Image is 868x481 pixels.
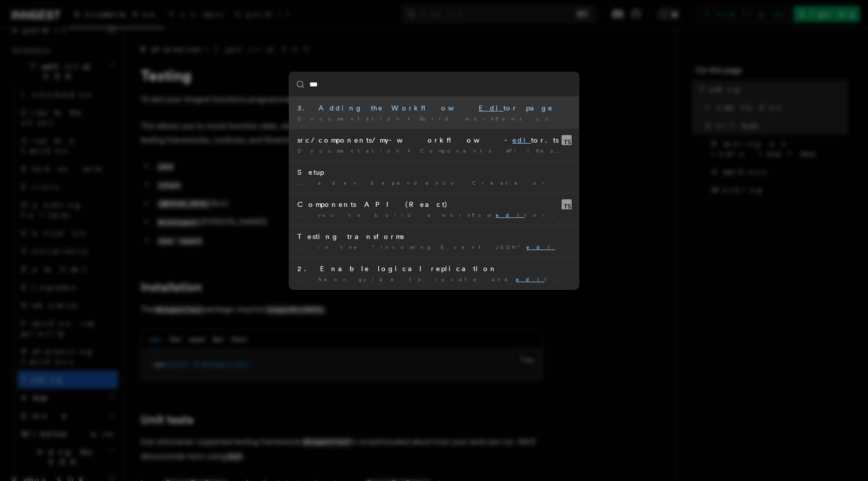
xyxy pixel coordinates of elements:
span: / [407,115,416,122]
div: 3. Adding the Workflow tor page [297,103,571,113]
div: … Neon guide to locate and t your postgresql.conf file … [297,276,571,283]
span: Build workflows configurable by your users [420,115,737,122]
div: … you to build a workflow tor UI in no time! [297,211,571,219]
span: / [407,148,416,154]
div: Setup [297,167,571,177]
span: Documentation [297,115,403,122]
div: … a dev dependency: Create or t a netlify.toml file … [297,179,571,187]
span: Components API (React) [420,148,582,154]
mark: edi [516,276,545,282]
mark: edi [526,244,567,250]
div: … in the "Incoming Event JSON" tor and immediately preview what … [297,244,571,251]
span: Documentation [297,148,403,154]
div: 2. Enable logical replication [297,264,571,274]
mark: edi [512,136,531,144]
mark: edi [551,180,579,186]
div: Testing transforms [297,231,571,242]
mark: Edi [479,104,503,112]
div: src/components/my-workflow- tor.ts [297,135,571,145]
mark: edi [496,212,524,218]
div: Components API (React) [297,199,571,209]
